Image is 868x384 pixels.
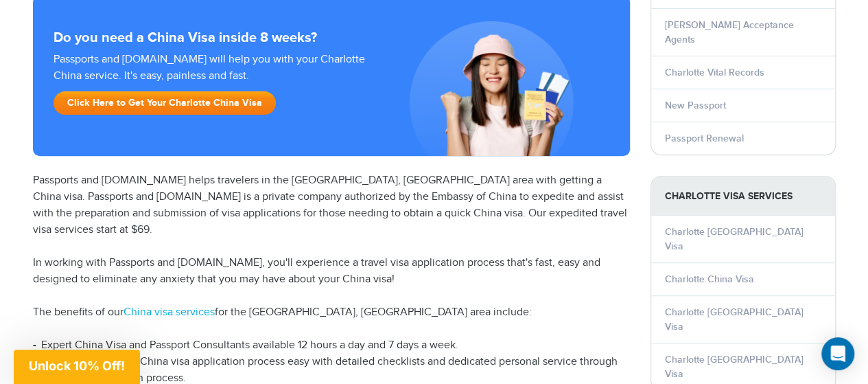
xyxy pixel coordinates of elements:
span: Unlock 10% Off! [29,359,125,373]
a: Click Here to Get Your Charlotte China Visa [54,91,276,115]
li: Expert China Visa and Passport Consultants available 12 hours a day and 7 days a week. [33,337,630,354]
a: Charlotte China Visa [665,273,754,285]
a: [PERSON_NAME] Acceptance Agents [665,19,794,45]
a: Charlotte Vital Records [665,67,764,78]
p: Passports and [DOMAIN_NAME] helps travelers in the [GEOGRAPHIC_DATA], [GEOGRAPHIC_DATA] area with... [33,172,630,238]
a: Charlotte [GEOGRAPHIC_DATA] Visa [665,354,804,380]
a: Charlotte [GEOGRAPHIC_DATA] Visa [665,226,804,252]
p: The benefits of our for the [GEOGRAPHIC_DATA], [GEOGRAPHIC_DATA] area include: [33,304,630,321]
a: China visa services [124,306,215,319]
p: In working with Passports and [DOMAIN_NAME], you'll experience a travel visa application process ... [33,255,630,288]
div: Open Intercom Messenger [821,337,854,370]
a: Charlotte [GEOGRAPHIC_DATA] Visa [665,306,804,332]
strong: Charlotte Visa Services [651,177,835,216]
a: New Passport [665,100,726,111]
a: Passport Renewal [665,133,744,144]
div: Passports and [DOMAIN_NAME] will help you with your Charlotte China service. It's easy, painless ... [48,52,379,122]
strong: Do you need a China Visa inside 8 weeks? [54,30,609,46]
div: Unlock 10% Off! [14,350,140,384]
